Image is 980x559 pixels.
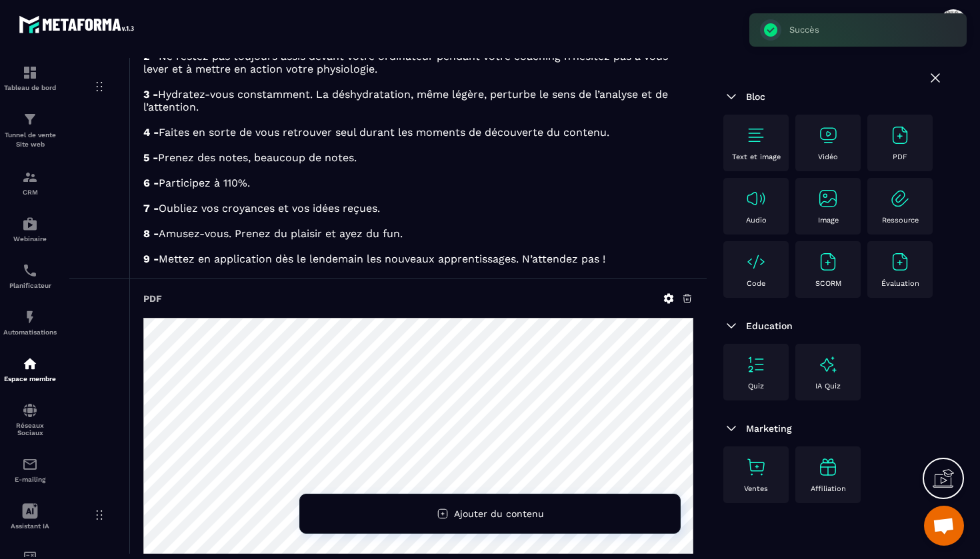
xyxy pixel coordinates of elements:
p: Assistant IA [3,522,57,530]
p: Tableau de bord [3,84,57,91]
a: formationformationTableau de bord [3,55,57,101]
p: Automatisations [3,328,57,336]
img: text-image no-wra [817,188,839,209]
a: formationformationTunnel de vente Site web [3,101,57,159]
p: Espace membre [3,375,57,382]
p: Hydratez-vous constamment. La déshydratation, même légère, perturbe le sens de l’analyse et de l’... [143,88,693,113]
p: Réseaux Sociaux [3,422,57,436]
img: text-image no-wra [889,188,911,209]
p: Ressource [882,216,919,225]
a: social-networksocial-networkRéseaux Sociaux [3,392,57,446]
p: Image [818,216,839,225]
img: text-image no-wra [745,354,767,375]
strong: 9 - [143,253,159,265]
p: Vidéo [818,153,838,161]
p: Ventes [744,484,768,493]
strong: 3 - [143,88,158,101]
p: Oubliez vos croyances et vos idées reçues. [143,202,693,215]
a: automationsautomationsEspace membre [3,346,57,392]
p: Audio [746,216,767,225]
img: text-image no-wra [745,251,767,273]
span: Education [746,320,793,331]
img: text-image [817,456,839,478]
p: Webinaire [3,235,57,243]
img: automations [22,216,38,232]
img: arrow-down [723,318,739,334]
p: Quiz [748,382,764,390]
img: text-image no-wra [817,251,839,273]
strong: 8 - [143,227,159,240]
img: scheduler [22,263,38,279]
p: IA Quiz [815,382,841,390]
p: Prenez des notes, beaucoup de notes. [143,151,693,164]
img: arrow-down [723,89,739,105]
p: E-mailing [3,476,57,483]
img: text-image [817,354,839,375]
p: Faites en sorte de vous retrouver seul durant les moments de découverte du contenu. [143,126,693,139]
img: text-image no-wra [889,251,911,273]
a: automationsautomationsWebinaire [3,206,57,253]
p: Affiliation [811,484,846,493]
p: CRM [3,189,57,196]
p: Code [747,279,765,288]
a: automationsautomationsAutomatisations [3,299,57,346]
strong: 4 - [143,126,159,139]
div: Ouvrir le chat [924,506,964,546]
p: Planificateur [3,282,57,289]
img: text-image no-wra [889,125,911,146]
span: Marketing [746,423,792,434]
img: social-network [22,402,38,418]
strong: 7 - [143,202,159,215]
p: Ne restez pas toujours assis devant votre ordinateur pendant votre coaching n’hésitez pas à vous ... [143,50,693,75]
strong: 5 - [143,151,158,164]
img: logo [19,12,139,37]
p: Mettez en application dès le lendemain les nouveaux apprentissages. N’attendez pas ! [143,253,693,265]
img: formation [22,169,38,185]
p: Évaluation [881,279,919,288]
a: schedulerschedulerPlanificateur [3,253,57,299]
a: emailemailE-mailing [3,446,57,493]
p: Tunnel de vente Site web [3,131,57,149]
img: formation [22,111,38,127]
img: arrow-down [723,420,739,436]
p: Participez à 110%. [143,177,693,189]
span: Ajouter du contenu [454,508,544,519]
img: automations [22,356,38,372]
a: formationformationCRM [3,159,57,206]
strong: 6 - [143,177,159,189]
a: Assistant IA [3,493,57,540]
img: formation [22,65,38,81]
p: Text et image [732,153,781,161]
h6: PDF [143,293,162,304]
img: text-image no-wra [817,125,839,146]
span: Bloc [746,91,765,102]
p: PDF [893,153,907,161]
img: automations [22,309,38,325]
p: Amusez-vous. Prenez du plaisir et ayez du fun. [143,227,693,240]
p: SCORM [815,279,841,288]
img: text-image no-wra [745,125,767,146]
img: text-image no-wra [745,456,767,478]
img: text-image no-wra [745,188,767,209]
img: email [22,456,38,472]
